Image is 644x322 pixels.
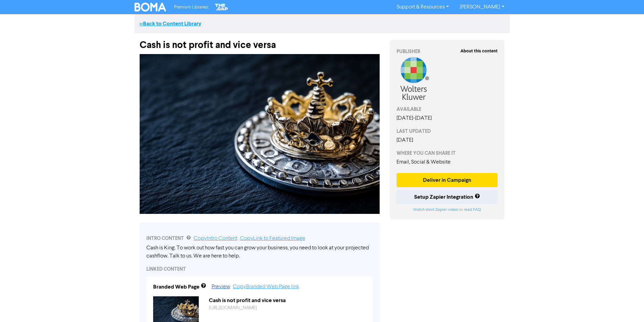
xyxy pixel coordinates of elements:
[391,2,454,13] a: Support & Resources
[146,244,373,260] div: Cash is King. To work out how fast you can grow your business, you need to look at your projected...
[397,173,498,187] button: Deliver in Campaign
[397,114,498,122] div: [DATE] - [DATE]
[397,136,498,144] div: [DATE]
[153,283,199,291] div: Branded Web Page
[397,158,498,166] div: Email, Social & Website
[194,236,237,241] a: Copy Intro Content
[146,234,373,243] div: INTRO CONTENT
[610,290,644,322] iframe: Chat Widget
[397,207,498,213] div: or
[397,106,498,113] div: AVAILABLE
[454,2,509,13] a: [PERSON_NAME]
[413,208,458,212] a: Watch short Zapier video
[140,20,201,27] a: <<Back to Content Library
[212,284,230,290] a: Preview
[204,296,371,304] div: Cash is not profit and vice versa
[140,33,380,51] div: Cash is not profit and vice versa
[397,150,498,157] div: WHERE YOU CAN SHARE IT
[214,3,229,11] img: The Gap
[460,48,498,54] strong: About this content
[397,48,498,55] div: PUBLISHER
[174,5,209,9] span: Premium Libraries:
[209,305,257,310] a: [URL][DOMAIN_NAME]
[233,284,299,290] a: Copy Branded Web Page link
[135,3,166,11] img: BOMA Logo
[204,304,371,312] div: https://public2.bomamarketing.com/cp/3CORW7xCRJXWrmvlCgaH8K?sa=7nbrCGF1
[464,208,481,212] a: read FAQ
[240,236,305,241] a: Copy Link to Featured Image
[397,128,498,135] div: LAST UPDATED
[146,266,373,273] div: LINKED CONTENT
[397,190,498,204] button: Setup Zapier Integration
